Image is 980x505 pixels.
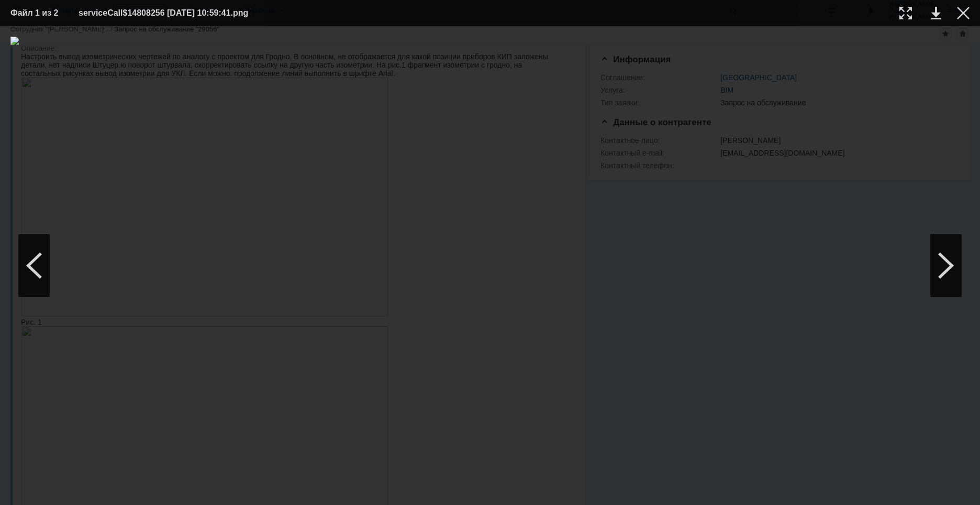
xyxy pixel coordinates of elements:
div: Следующий файл [930,234,962,297]
div: Файл 1 из 2 [10,9,63,17]
img: download [10,37,970,495]
div: Закрыть окно (Esc) [957,7,970,19]
div: Предыдущий файл [18,234,50,297]
div: Увеличить масштаб [899,7,912,19]
div: serviceCall$14808256 [DATE] 10:59:41.png [79,7,274,19]
div: Скачать файл [931,7,941,19]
